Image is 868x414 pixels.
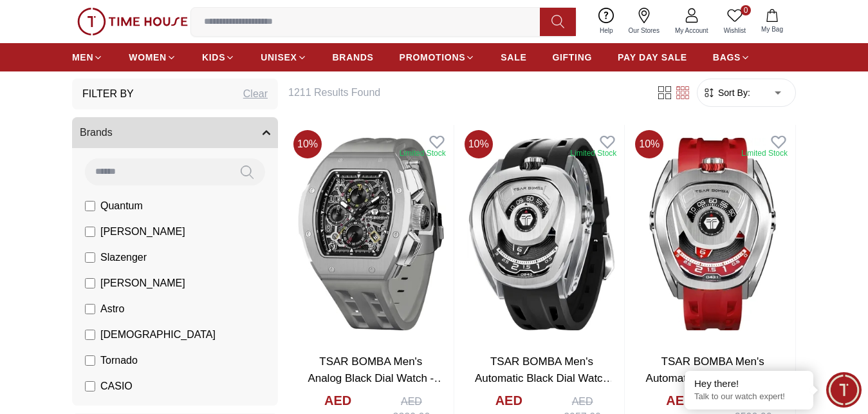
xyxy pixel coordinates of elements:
button: Brands [72,117,278,148]
input: [PERSON_NAME] [85,278,95,288]
input: [PERSON_NAME] [85,227,95,237]
a: MEN [72,46,103,69]
span: BAGS [713,51,741,64]
span: Brands [80,125,113,140]
a: KIDS [202,46,235,69]
a: BRANDS [333,46,374,69]
div: Limited Stock [570,148,616,158]
span: 10 % [635,130,663,158]
span: Astro [100,301,124,317]
div: Limited Stock [400,148,446,158]
span: UNISEX [261,51,297,64]
div: Hey there! [694,377,804,390]
span: [PERSON_NAME] [100,224,185,240]
input: Astro [85,304,95,314]
a: SALE [501,46,526,69]
img: TSAR BOMBA Men's Analog Black Dial Watch - TB8214 C-Grey [288,125,454,343]
span: PROMOTIONS [400,51,466,64]
span: Quantum [100,198,143,214]
a: TSAR BOMBA Men's Automatic Black Dial Watch - TB8213A-06 SET [475,355,614,400]
a: Our Stores [621,5,667,38]
input: [DEMOGRAPHIC_DATA] [85,330,95,340]
span: WOMEN [129,51,167,64]
div: Chat Widget [826,372,862,408]
a: PAY DAY SALE [618,46,687,69]
span: Help [595,26,618,35]
a: TSAR BOMBA Men's Automatic Red Dial Watch - TB8213A-04 SET [646,355,784,400]
p: Talk to our watch expert! [694,391,804,402]
span: SALE [501,51,526,64]
a: 0Wishlist [716,5,753,38]
a: WOMEN [129,46,176,69]
input: Quantum [85,201,95,211]
span: Slazenger [100,250,147,265]
img: ... [77,8,188,35]
img: TSAR BOMBA Men's Automatic Black Dial Watch - TB8213A-06 SET [459,125,625,343]
span: Sort By: [716,86,750,99]
span: My Account [670,26,714,35]
img: TSAR BOMBA Men's Automatic Red Dial Watch - TB8213A-04 SET [630,125,795,343]
a: GIFTING [552,46,592,69]
a: Help [592,5,621,38]
div: Limited Stock [741,148,788,158]
span: CASIO [100,379,133,394]
span: My Bag [756,24,788,34]
span: Wishlist [719,26,751,35]
input: Slazenger [85,252,95,263]
span: 10 % [293,130,322,158]
button: My Bag [753,6,791,37]
span: MEN [72,51,93,64]
span: 10 % [465,130,493,158]
span: KIDS [202,51,225,64]
input: CASIO [85,381,95,391]
span: Our Stores [623,26,665,35]
button: Sort By: [703,86,750,99]
a: BAGS [713,46,750,69]
span: [PERSON_NAME] [100,276,185,291]
span: [DEMOGRAPHIC_DATA] [100,327,216,343]
a: UNISEX [261,46,306,69]
a: PROMOTIONS [400,46,476,69]
h3: Filter By [82,86,134,102]
h6: 1211 Results Found [288,85,640,100]
a: TSAR BOMBA Men's Analog Black Dial Watch - TB8214 C-Grey [308,355,445,400]
span: 0 [741,5,751,15]
span: BRANDS [333,51,374,64]
div: Clear [243,86,268,102]
span: Tornado [100,353,138,368]
span: PAY DAY SALE [618,51,687,64]
input: Tornado [85,355,95,366]
span: GIFTING [552,51,592,64]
